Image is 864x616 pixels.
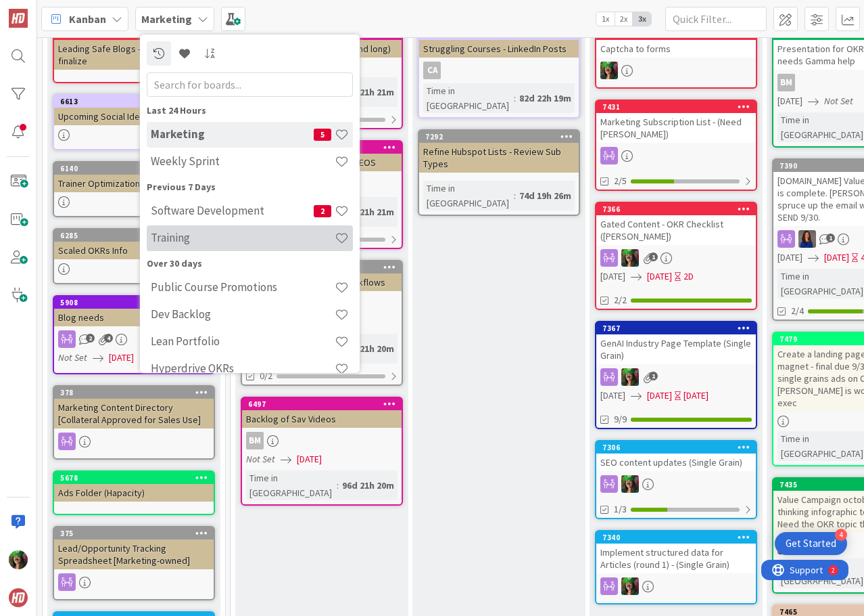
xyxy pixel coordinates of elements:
[151,204,314,217] h4: Software Development
[147,104,353,118] div: Last 24 Hours
[339,478,398,493] div: 96d 21h 20m
[614,502,627,516] span: 1/3
[147,257,353,271] div: Over 30 days
[516,188,575,203] div: 74d 19h 26m
[835,529,847,541] div: 4
[242,410,402,428] div: Backlog of Sav Videos
[647,269,672,284] span: [DATE]
[151,280,335,294] h4: Public Course Promotions
[242,398,402,410] div: 6497
[314,205,331,217] span: 2
[54,229,214,242] div: 6285
[596,12,615,26] span: 1x
[423,83,514,113] div: Time in [GEOGRAPHIC_DATA]
[824,95,853,107] i: Not Set
[69,11,106,27] span: Kanban
[246,432,264,449] div: BM
[777,94,802,108] span: [DATE]
[419,131,579,173] div: 7292Refine Hubspot Lists - Review Sub Types
[647,389,672,403] span: [DATE]
[242,398,402,428] div: 6497Backlog of Sav Videos
[826,234,835,242] span: 1
[147,180,353,194] div: Previous 7 Days
[602,533,756,542] div: 7340
[141,12,192,26] b: Marketing
[419,28,579,58] div: 7271Struggling Courses - LinkedIn Posts
[86,334,95,343] span: 2
[242,432,402,449] div: BM
[596,577,756,595] div: SL
[54,162,214,175] div: 6140
[614,412,627,426] span: 9/9
[649,372,658,380] span: 1
[54,399,214,428] div: Marketing Content Directory [Collateral Approved for Sales Use]
[596,28,756,58] div: 7466Captcha to forms
[54,387,214,399] div: 378
[60,388,214,397] div: 378
[596,475,756,493] div: SL
[602,102,756,112] div: 7431
[54,484,214,502] div: Ads Folder (Hapacity)
[54,309,214,326] div: Blog needs
[596,203,756,215] div: 7366
[596,203,756,245] div: 7366Gated Content - OKR Checklist ([PERSON_NAME])
[297,452,322,466] span: [DATE]
[633,12,651,26] span: 3x
[60,298,214,307] div: 5908
[248,399,402,409] div: 6497
[683,269,694,284] div: 2D
[614,293,627,307] span: 2/2
[54,527,214,569] div: 375Lead/Opportunity Tracking Spreadsheet [Marketing-owned]
[425,132,579,141] div: 7292
[596,441,756,454] div: 7306
[151,334,335,348] h4: Lean Portfolio
[798,230,816,248] img: SL
[151,361,335,375] h4: Hyperdrive OKRs
[596,322,756,334] div: 7367
[596,441,756,471] div: 7306SEO content updates (Single Grain)
[109,351,134,365] span: [DATE]
[514,91,516,106] span: :
[60,529,214,538] div: 375
[596,531,756,544] div: 7340
[9,9,28,28] img: Visit kanbanzone.com
[151,127,314,141] h4: Marketing
[423,181,514,211] div: Time in [GEOGRAPHIC_DATA]
[151,307,335,321] h4: Dev Backlog
[54,229,214,259] div: 6285Scaled OKRs Info
[54,242,214,259] div: Scaled OKRs Info
[596,215,756,245] div: Gated Content - OKR Checklist ([PERSON_NAME])
[614,174,627,188] span: 2/5
[246,470,337,500] div: Time in [GEOGRAPHIC_DATA]
[621,249,639,267] img: SL
[602,443,756,452] div: 7306
[600,62,618,79] img: SL
[419,62,579,79] div: CA
[54,95,214,125] div: 6613Upcoming Social Ideas/Needs
[621,368,639,386] img: SL
[54,387,214,428] div: 378Marketing Content Directory [Collateral Approved for Sales Use]
[104,334,113,343] span: 4
[423,62,441,79] div: CA
[596,101,756,113] div: 7431
[596,249,756,267] div: SL
[665,7,767,31] input: Quick Filter...
[58,351,87,364] i: Not Set
[824,250,849,265] span: [DATE]
[786,537,836,550] div: Get Started
[339,341,398,356] div: 96d 21h 20m
[621,577,639,595] img: SL
[777,250,802,265] span: [DATE]
[791,304,804,318] span: 2/4
[596,531,756,573] div: 7340Implement structured data for Articles (round 1) - (Single Grain)
[54,296,214,309] div: 5908
[147,72,353,97] input: Search for boards...
[54,472,214,502] div: 5678Ads Folder (Hapacity)
[514,188,516,203] span: :
[9,588,28,607] img: avatar
[600,389,625,403] span: [DATE]
[596,454,756,471] div: SEO content updates (Single Grain)
[337,478,339,493] span: :
[9,550,28,569] img: SL
[596,368,756,386] div: SL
